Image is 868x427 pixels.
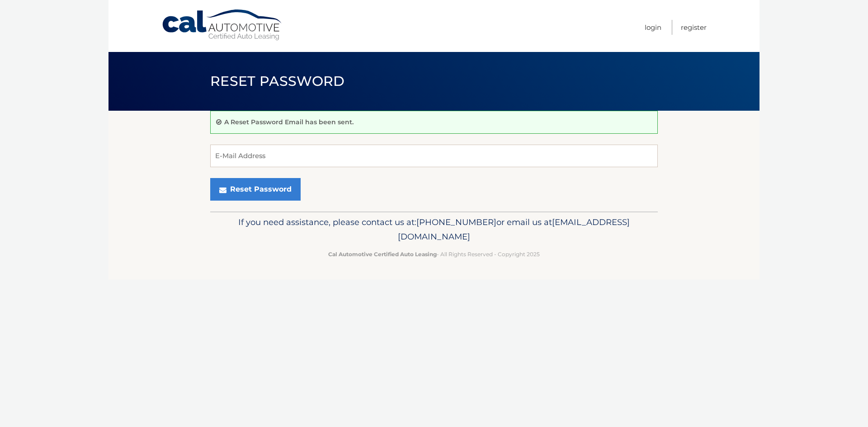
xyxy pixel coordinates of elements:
[681,20,707,35] a: Register
[210,73,344,89] span: Reset Password
[210,178,301,201] button: Reset Password
[398,217,630,242] span: [EMAIL_ADDRESS][DOMAIN_NAME]
[416,217,496,227] span: [PHONE_NUMBER]
[161,9,283,41] a: Cal Automotive
[216,249,652,259] p: - All Rights Reserved - Copyright 2025
[224,118,354,126] p: A Reset Password Email has been sent.
[210,145,658,167] input: E-Mail Address
[216,215,652,244] p: If you need assistance, please contact us at: or email us at
[645,20,661,35] a: Login
[328,251,437,258] strong: Cal Automotive Certified Auto Leasing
